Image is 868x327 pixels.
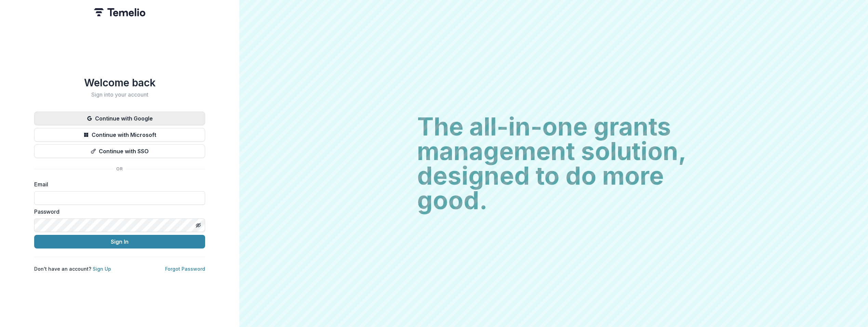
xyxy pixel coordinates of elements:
[34,112,205,125] button: Continue with Google
[34,208,201,216] label: Password
[34,144,205,158] button: Continue with SSO
[93,266,111,272] a: Sign Up
[34,128,205,142] button: Continue with Microsoft
[34,235,205,248] button: Sign In
[34,76,205,89] h1: Welcome back
[34,265,111,272] p: Don't have an account?
[165,266,205,272] a: Forgot Password
[34,91,205,98] h2: Sign into your account
[94,8,145,16] img: Temelio
[34,180,201,188] label: Email
[193,220,204,231] button: Toggle password visibility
